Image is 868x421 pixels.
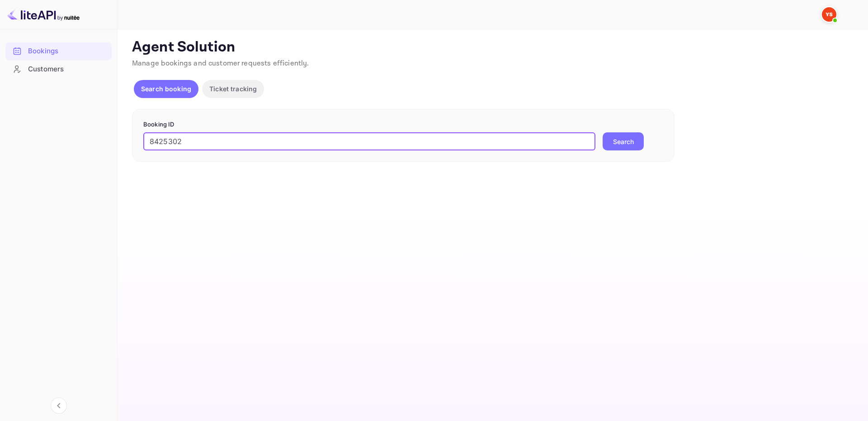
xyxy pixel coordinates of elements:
a: Customers [5,61,112,77]
button: Search [603,132,644,150]
span: Manage bookings and customer requests efficiently. [132,59,309,68]
div: Bookings [28,46,107,56]
p: Agent Solution [132,38,852,56]
img: LiteAPI logo [7,7,80,22]
p: Booking ID [143,120,663,129]
p: Search booking [141,84,191,94]
div: Customers [28,64,107,75]
img: Yandex Support [822,7,836,22]
a: Bookings [5,42,112,59]
div: Customers [5,61,112,78]
button: Collapse navigation [51,398,67,414]
p: Ticket tracking [209,84,257,94]
input: Enter Booking ID (e.g., 63782194) [143,132,595,150]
